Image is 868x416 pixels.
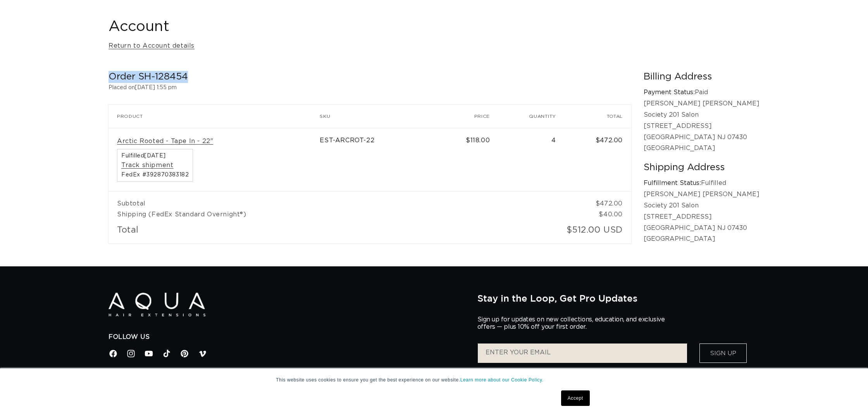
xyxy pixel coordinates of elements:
p: This website uses cookies to ensure you get the best experience on our website. [276,376,592,383]
th: Product [108,105,320,128]
td: $472.00 [565,128,631,192]
th: Price [437,105,498,128]
p: Fulfilled [644,178,759,189]
span: FedEx #392870383182 [121,172,189,178]
td: Total [108,220,498,243]
a: Learn more about our Cookie Policy. [460,377,544,383]
img: Aqua Hair Extensions [108,293,205,316]
button: Sign Up [699,344,747,363]
p: [PERSON_NAME] [PERSON_NAME] Society 201 Salon [STREET_ADDRESS] [GEOGRAPHIC_DATA] NJ 07430 [GEOGRA... [644,189,759,245]
a: Track shipment [121,161,173,169]
h2: Order SH-128454 [108,71,631,83]
td: Shipping (FedEx Standard Overnight®) [108,209,565,220]
h2: Stay in the Loop, Get Pro Updates [477,293,759,304]
p: Sign up for updates on new collections, education, and exclusive offers — plus 10% off your first... [477,316,671,331]
input: ENTER YOUR EMAIL [478,344,687,363]
td: $472.00 [565,191,631,209]
a: Accept [561,390,590,406]
h2: Shipping Address [644,162,759,174]
a: Return to Account details [108,40,195,52]
th: SKU [320,105,437,128]
time: [DATE] 1:55 pm [135,85,177,90]
strong: Fulfillment Status: [644,180,701,186]
td: $40.00 [565,209,631,220]
h1: Account [108,17,759,36]
h2: Billing Address [644,71,759,83]
p: Placed on [108,83,631,93]
th: Total [565,105,631,128]
time: [DATE] [144,153,166,159]
h2: Follow Us [108,333,466,341]
td: Subtotal [108,191,565,209]
p: Paid [644,87,759,98]
td: 4 [498,128,565,192]
p: [PERSON_NAME] [PERSON_NAME] Society 201 Salon [STREET_ADDRESS] [GEOGRAPHIC_DATA] NJ 07430 [GEOGRA... [644,98,759,154]
td: EST-ARCROT-22 [320,128,437,192]
a: Arctic Rooted - Tape In - 22" [117,137,213,145]
strong: Payment Status: [644,89,695,95]
span: $118.00 [466,137,490,143]
th: Quantity [498,105,565,128]
span: Fulfilled [121,153,189,159]
td: $512.00 USD [498,220,631,243]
